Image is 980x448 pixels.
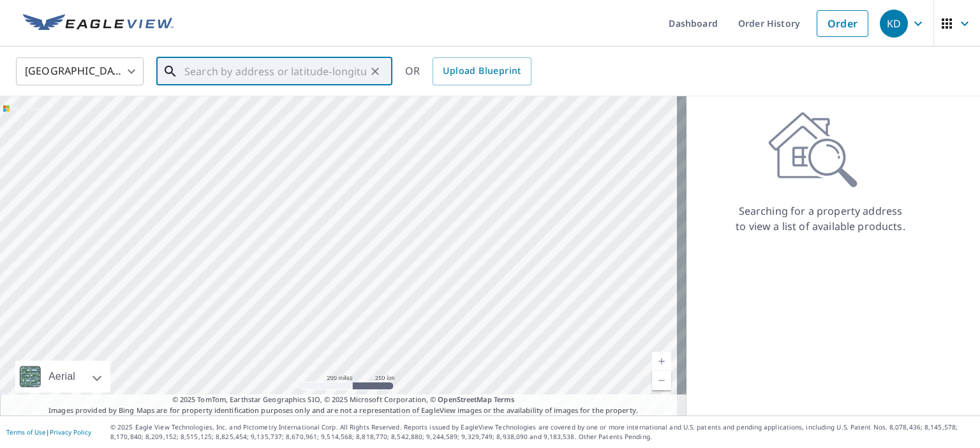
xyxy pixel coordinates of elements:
div: Aerial [45,361,79,393]
span: © 2025 TomTom, Earthstar Geographics SIO, © 2025 Microsoft Corporation, © [172,394,515,405]
a: OpenStreetMap [438,394,491,404]
input: Search by address or latitude-longitude [184,54,366,89]
img: EV Logo [23,14,174,33]
a: Current Level 5, Zoom Out [652,371,671,390]
a: Terms [494,394,515,404]
div: Aerial [15,361,110,393]
a: Privacy Policy [50,428,91,437]
p: | [6,428,91,436]
a: Current Level 5, Zoom In [652,352,671,371]
div: [GEOGRAPHIC_DATA] [16,54,144,89]
a: Order [817,10,868,37]
button: Clear [366,62,384,80]
div: KD [880,10,908,38]
div: OR [405,57,531,85]
p: © 2025 Eagle View Technologies, Inc. and Pictometry International Corp. All Rights Reserved. Repo... [110,423,974,442]
span: Upload Blueprint [443,63,521,79]
a: Terms of Use [6,428,46,437]
p: Searching for a property address to view a list of available products. [735,203,906,234]
a: Upload Blueprint [433,57,531,85]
